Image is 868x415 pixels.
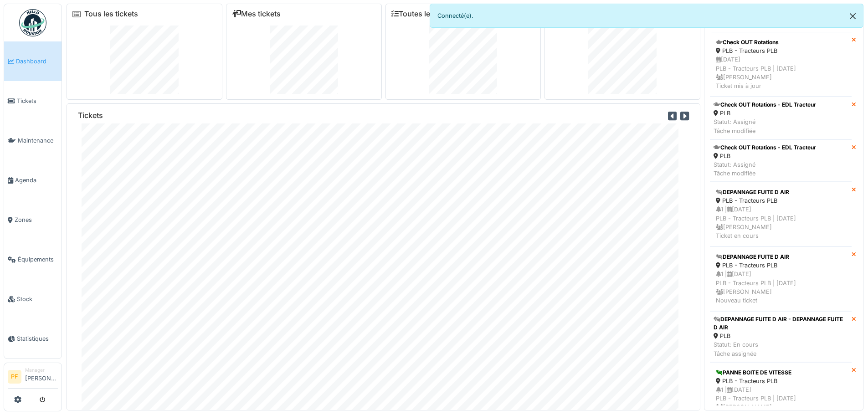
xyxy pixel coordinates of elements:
[710,311,852,362] a: DEPANNAGE FUITE D AIR - DEPANNAGE FUITE D AIR PLB Statut: En coursTâche assignée
[17,97,58,105] span: Tickets
[716,261,846,270] div: PLB - Tracteurs PLB
[716,196,846,205] div: PLB - Tracteurs PLB
[716,55,846,90] div: [DATE] PLB - Tracteurs PLB | [DATE] [PERSON_NAME] Ticket mis à jour
[714,332,848,340] div: PLB
[15,215,58,224] span: Zones
[17,334,58,343] span: Statistiques
[8,367,58,389] a: PF Manager[PERSON_NAME]
[4,160,62,200] a: Agenda
[8,370,21,384] li: PF
[714,109,816,118] div: PLB
[4,121,62,160] a: Maintenance
[714,340,848,358] div: Statut: En cours Tâche assignée
[716,253,846,261] div: DEPANNAGE FUITE D AIR
[18,255,58,264] span: Équipements
[18,136,58,145] span: Maintenance
[430,4,864,28] div: Connecté(e).
[716,46,846,55] div: PLB - Tracteurs PLB
[716,188,846,196] div: DEPANNAGE FUITE D AIR
[714,143,816,152] div: Check OUT Rotations - EDL Tracteur
[842,4,863,28] button: Close
[710,139,852,182] a: Check OUT Rotations - EDL Tracteur PLB Statut: AssignéTâche modifiée
[17,295,58,303] span: Stock
[78,111,103,120] h6: Tickets
[25,367,58,374] div: Manager
[716,377,846,385] div: PLB - Tracteurs PLB
[4,240,62,279] a: Équipements
[232,10,281,18] a: Mes tickets
[716,205,846,240] div: 1 | [DATE] PLB - Tracteurs PLB | [DATE] [PERSON_NAME] Ticket en cours
[4,81,62,121] a: Tickets
[84,10,138,18] a: Tous les tickets
[714,118,816,135] div: Statut: Assigné Tâche modifiée
[710,182,852,246] a: DEPANNAGE FUITE D AIR PLB - Tracteurs PLB 1 |[DATE]PLB - Tracteurs PLB | [DATE] [PERSON_NAME]Tick...
[714,152,816,160] div: PLB
[714,101,816,109] div: Check OUT Rotations - EDL Tracteur
[714,160,816,178] div: Statut: Assigné Tâche modifiée
[714,315,848,332] div: DEPANNAGE FUITE D AIR - DEPANNAGE FUITE D AIR
[19,9,46,36] img: Badge_color-CXgf-gQk.svg
[710,32,852,97] a: Check OUT Rotations PLB - Tracteurs PLB [DATE]PLB - Tracteurs PLB | [DATE] [PERSON_NAME]Ticket mi...
[716,38,846,46] div: Check OUT Rotations
[716,369,846,377] div: PANNE BOITE DE VITESSE
[4,279,62,319] a: Stock
[25,367,58,386] li: [PERSON_NAME]
[710,97,852,139] a: Check OUT Rotations - EDL Tracteur PLB Statut: AssignéTâche modifiée
[716,270,846,305] div: 1 | [DATE] PLB - Tracteurs PLB | [DATE] [PERSON_NAME] Nouveau ticket
[4,200,62,240] a: Zones
[15,176,58,184] span: Agenda
[4,319,62,359] a: Statistiques
[16,57,58,66] span: Dashboard
[710,246,852,311] a: DEPANNAGE FUITE D AIR PLB - Tracteurs PLB 1 |[DATE]PLB - Tracteurs PLB | [DATE] [PERSON_NAME]Nouv...
[391,10,459,18] a: Toutes les tâches
[4,41,62,81] a: Dashboard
